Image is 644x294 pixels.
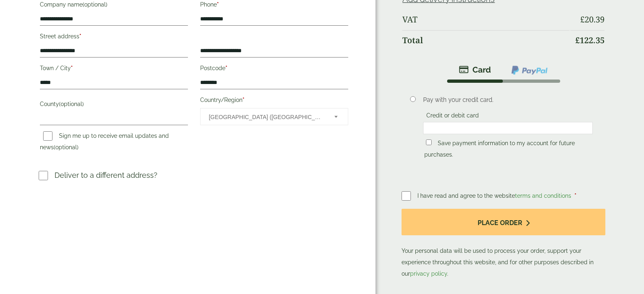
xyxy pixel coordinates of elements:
p: Deliver to a different address? [55,170,157,181]
abbr: required [71,65,73,71]
span: I have read and agree to the website [417,192,573,199]
span: (optional) [59,101,84,107]
th: Total [402,30,570,50]
label: Credit or debit card [423,112,482,121]
button: Place order [402,209,605,235]
abbr: required [242,97,245,103]
abbr: required [217,1,219,8]
abbr: required [574,192,576,199]
p: Your personal data will be used to process your order, support your experience throughout this we... [402,209,605,279]
span: (optional) [54,144,79,150]
label: Postcode [200,62,348,76]
label: Sign me up to receive email updates and news [40,133,169,153]
a: terms and conditions [515,192,571,199]
label: Street address [40,31,188,44]
span: Country/Region [200,108,348,125]
label: County [40,98,188,112]
p: Pay with your credit card. [423,95,593,104]
span: £ [575,35,580,46]
img: stripe.png [459,65,491,75]
bdi: 20.39 [580,14,605,25]
th: VAT [402,10,570,29]
iframe: Secure card payment input frame [426,124,590,132]
input: Sign me up to receive email updates and news(optional) [43,131,52,141]
label: Save payment information to my account for future purchases. [424,140,575,160]
bdi: 122.35 [575,35,605,46]
img: ppcp-gateway.png [511,65,548,75]
span: £ [580,14,585,25]
span: (optional) [83,1,107,8]
span: United Kingdom (UK) [209,108,323,126]
label: Country/Region [200,94,348,108]
abbr: required [225,65,227,71]
abbr: required [79,33,81,40]
a: privacy policy [410,270,447,277]
label: Town / City [40,62,188,76]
